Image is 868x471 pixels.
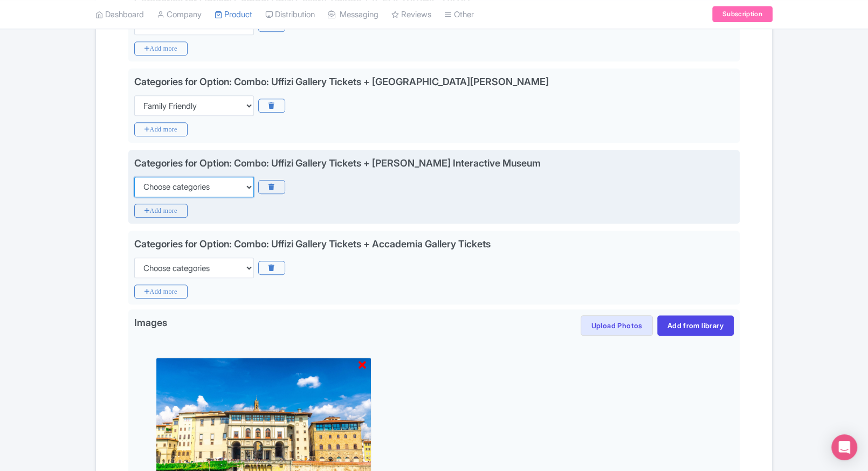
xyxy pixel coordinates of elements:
[134,238,491,250] div: Categories for Option: Combo: Uffizi Gallery Tickets + Accademia Gallery Tickets
[657,315,734,336] a: Add from library
[134,315,167,333] span: Images
[831,434,857,460] div: Open Intercom Messenger
[712,6,773,23] a: Subscription
[134,41,188,56] i: Add more
[134,76,549,87] div: Categories for Option: Combo: Uffizi Gallery Tickets + [GEOGRAPHIC_DATA][PERSON_NAME]
[134,204,188,218] i: Add more
[581,315,652,336] button: Upload Photos
[134,157,541,169] div: Categories for Option: Combo: Uffizi Gallery Tickets + [PERSON_NAME] Interactive Museum
[134,122,188,136] i: Add more
[134,285,188,299] i: Add more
